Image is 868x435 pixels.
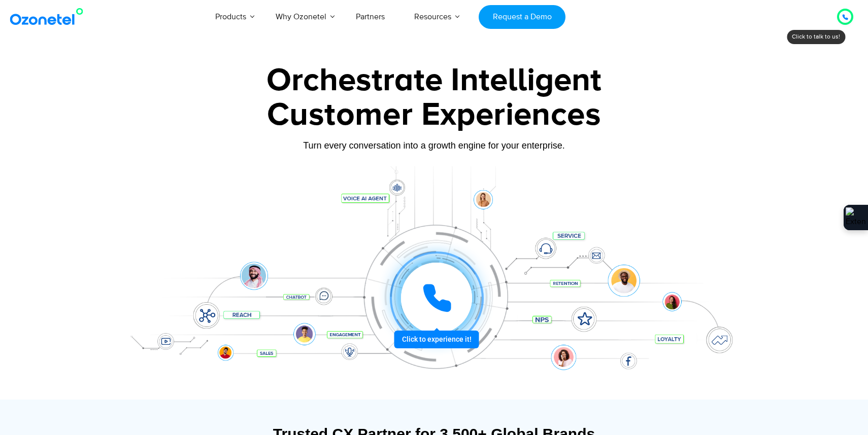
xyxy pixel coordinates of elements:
div: Customer Experiences [117,91,751,139]
div: Orchestrate Intelligent [117,64,751,97]
a: Request a Demo [479,5,565,29]
img: Extension Icon [846,207,866,228]
div: Turn every conversation into a growth engine for your enterprise. [117,140,751,151]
